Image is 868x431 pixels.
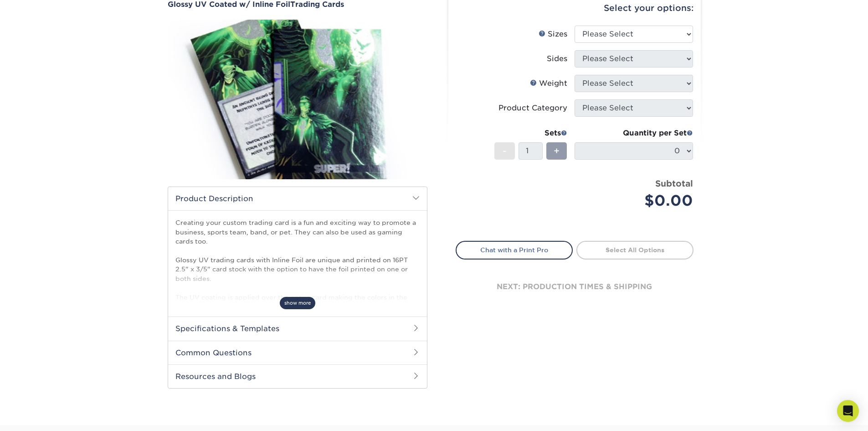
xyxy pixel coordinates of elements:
[547,53,567,64] div: Sides
[494,128,567,139] div: Sets
[576,241,693,259] a: Select All Options
[2,403,77,428] iframe: Google Customer Reviews
[168,364,427,388] h2: Resources and Blogs
[168,10,427,189] img: Glossy UV Coated w/ Inline Foil 01
[554,144,560,158] span: +
[456,241,573,259] a: Chat with a Print Pro
[539,29,567,40] div: Sizes
[837,400,859,422] div: Open Intercom Messenger
[168,187,427,210] h2: Product Description
[280,297,315,309] span: show more
[168,317,427,340] h2: Specifications & Templates
[498,103,567,114] div: Product Category
[456,260,693,314] div: next: production times & shipping
[530,78,567,89] div: Weight
[575,128,693,139] div: Quantity per Set
[175,218,420,320] p: Creating your custom trading card is a fun and exciting way to promote a business, sports team, b...
[503,144,507,158] span: -
[655,178,693,188] strong: Subtotal
[168,341,427,364] h2: Common Questions
[581,190,693,212] div: $0.00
